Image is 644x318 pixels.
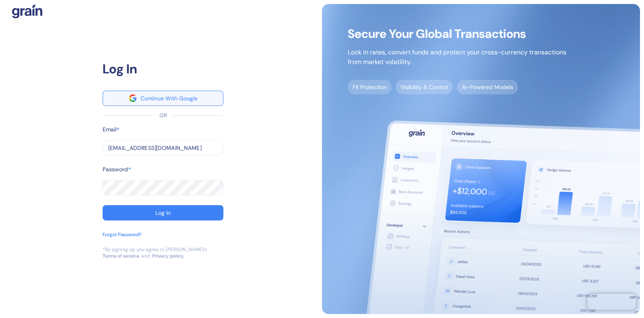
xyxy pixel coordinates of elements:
[348,30,566,38] span: Secure Your Global Transactions
[152,253,184,259] a: Privacy policy.
[103,231,141,238] div: Forgot Password?
[141,253,150,259] div: and
[159,111,167,120] div: OR
[348,80,392,94] span: FX Protection
[103,91,223,106] button: googleContinue With Google
[587,294,636,310] iframe: Chatra live chat
[129,94,136,102] img: google
[103,140,223,156] input: example@email.com
[103,231,141,246] button: Forgot Password?
[103,205,223,220] button: Log In
[457,80,518,94] span: AI-Powered Models
[155,210,171,216] div: Log In
[140,96,198,101] div: Continue With Google
[396,80,453,94] span: Visibility & Control
[12,4,42,19] img: logo
[348,48,566,67] p: Lock in rates, convert funds and protect your cross-currency transactions from market volatility.
[322,4,640,314] img: signup-main-image
[103,246,207,253] div: *By signing up you agree to [PERSON_NAME]’s
[103,165,128,174] label: Password
[103,125,116,134] label: Email
[103,253,139,259] a: Terms of service
[103,59,223,79] div: Log In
